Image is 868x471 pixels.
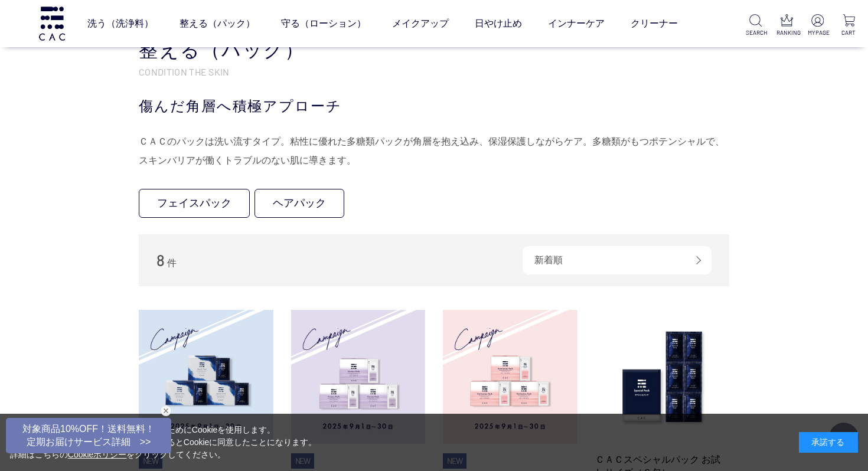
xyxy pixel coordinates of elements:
p: SEARCH [746,28,766,37]
p: CART [838,28,859,37]
img: ＣＡＣスペシャルパック お試しサイズ（６包） [595,310,730,444]
div: ＣＡＣのパックは洗い流すタイプ。粘性に優れた多糖類パックが角層を抱え込み、保湿保護しながらケア。多糖類がもつポテンシャルで、スキンバリアが働くトラブルのない肌に導きます。 [139,132,729,170]
a: 守る（ローション） [281,7,366,40]
a: メイクアップ [392,7,449,40]
p: CONDITION THE SKIN [139,66,729,78]
a: クリーナー [631,7,678,40]
a: 整える（パック） [180,7,255,40]
a: MYPAGE [808,14,828,37]
a: SEARCH [746,14,766,37]
a: ヘアパック [254,189,344,218]
div: 傷んだ角層へ積極アプローチ [139,96,729,117]
span: 8 [156,251,165,269]
div: 承諾する [799,432,858,453]
a: フェイスパック [139,189,250,218]
p: RANKING [776,28,797,37]
a: CART [838,14,859,37]
p: MYPAGE [808,28,828,37]
img: ＣＡＣ ハーモナイズパック キャンペーン３箱セット（2箱+１箱プレゼント） [443,310,577,444]
a: 洗う（洗浄料） [87,7,154,40]
span: 件 [167,258,177,268]
div: 新着順 [523,246,712,274]
img: ＣＡＣ スペシャルパック キャンペーン３箱セット（2箱+１箱プレゼント） [139,310,273,444]
img: logo [37,6,67,40]
a: インナーケア [548,7,605,40]
img: ＣＡＣ コルネオパック キャンペーン３箱セット（2箱＋１箱プレゼント） [291,310,426,444]
a: 日やけ止め [475,7,522,40]
a: RANKING [776,14,797,37]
